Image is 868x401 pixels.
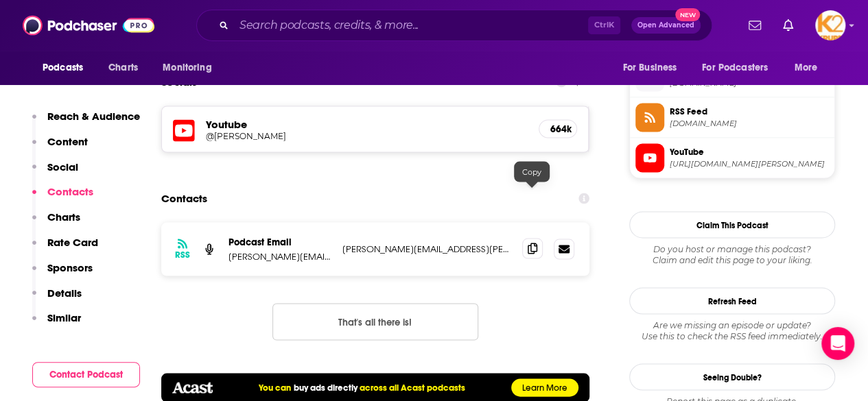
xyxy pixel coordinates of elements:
span: Open Advanced [637,22,694,29]
button: open menu [613,55,694,81]
span: For Business [622,58,677,77]
span: More [795,58,818,77]
h5: @[PERSON_NAME] [206,130,425,141]
a: Seeing Double? [629,363,835,390]
h5: Youtube [206,117,528,130]
button: open menu [33,55,101,81]
button: open menu [153,55,229,81]
div: Claim and edit this page to your liking. [629,243,835,265]
button: Charts [32,210,80,236]
a: Charts [99,55,146,81]
h5: 664k [550,123,565,134]
img: Podchaser - Follow, Share and Rate Podcasts [23,12,154,38]
p: Sponsors [47,261,93,274]
p: Content [47,135,88,148]
button: Nothing here. [272,303,478,340]
button: Content [32,135,88,160]
button: Contact Podcast [32,362,140,387]
p: Details [47,287,82,300]
button: Details [32,287,82,312]
span: Charts [108,58,138,77]
p: Reach & Audience [47,110,140,123]
span: Logged in as K2Krupp [815,10,845,40]
p: Contacts [47,185,93,198]
span: Do you host or manage this podcast? [629,243,835,254]
button: Social [32,160,78,186]
button: Reach & Audience [32,110,140,135]
button: Refresh Feed [629,287,835,314]
button: Sponsors [32,261,93,287]
a: RSS Feed[DOMAIN_NAME] [635,103,829,132]
p: Podcast Email [228,236,331,247]
p: [PERSON_NAME][EMAIL_ADDRESS][PERSON_NAME][DOMAIN_NAME] [228,250,331,262]
div: Copy [514,161,550,182]
span: feeds.acast.com [670,118,829,128]
a: YouTube[URL][DOMAIN_NAME][PERSON_NAME] [635,143,829,172]
input: Search podcasts, credits, & more... [234,14,588,36]
p: Charts [47,210,80,223]
span: For Podcasters [702,58,768,77]
button: Open AdvancedNew [631,17,701,34]
div: Search podcasts, credits, & more... [196,10,712,41]
h5: You can across all Acast podcasts [259,382,465,393]
span: Ctrl K [588,16,620,34]
a: buy ads directly [293,382,357,393]
button: Claim This Podcast [629,211,835,238]
p: Social [47,160,78,173]
span: New [675,8,700,21]
span: RSS Feed [670,105,829,117]
p: Similar [47,311,81,324]
a: Learn More [511,378,578,396]
button: open menu [785,55,835,81]
span: Monitoring [163,58,211,77]
img: acastlogo [172,382,213,393]
span: Podcasts [43,58,83,77]
div: Are we missing an episode or update? Use this to check the RSS feed immediately. [629,319,835,341]
p: Rate Card [47,236,98,249]
button: Similar [32,311,81,337]
h2: Contacts [161,185,207,211]
span: https://www.youtube.com/@Grace-Beverley [670,158,829,169]
a: Show notifications dropdown [777,14,799,37]
a: Show notifications dropdown [743,14,766,37]
a: @[PERSON_NAME] [206,130,528,141]
p: [PERSON_NAME][EMAIL_ADDRESS][PERSON_NAME][DOMAIN_NAME] [342,243,511,254]
span: YouTube [670,145,829,158]
h3: RSS [175,249,190,260]
button: Contacts [32,185,93,210]
button: Show profile menu [815,10,845,40]
button: Rate Card [32,236,98,261]
div: Open Intercom Messenger [821,327,854,360]
img: User Profile [815,10,845,40]
button: open menu [693,55,788,81]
